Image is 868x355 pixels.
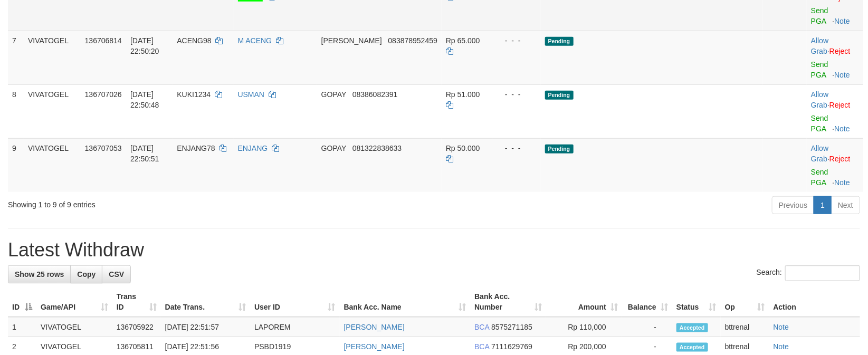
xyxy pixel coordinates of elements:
td: · [807,138,863,192]
span: Copy 081322838633 to clipboard [352,144,402,152]
td: 7 [8,31,24,84]
span: · [811,90,829,109]
td: VIVATOGEL [24,84,81,138]
input: Search: [785,265,860,281]
span: Accepted [676,343,708,352]
span: CSV [109,270,124,279]
span: GOPAY [321,144,346,152]
span: Rp 50.000 [446,144,480,152]
h1: Latest Withdraw [8,239,860,261]
span: Show 25 rows [15,270,64,279]
a: CSV [102,265,131,283]
td: 9 [8,138,24,192]
span: Copy [77,270,96,279]
td: VIVATOGEL [24,138,81,192]
th: Game/API: activate to sort column ascending [36,287,112,317]
th: ID: activate to sort column descending [8,287,36,317]
td: - [622,317,672,337]
th: Bank Acc. Name: activate to sort column ascending [340,287,471,317]
th: Amount: activate to sort column ascending [546,287,622,317]
a: USMAN [238,90,265,99]
th: Bank Acc. Number: activate to sort column ascending [470,287,546,317]
a: 1 [814,196,832,214]
a: ENJANG [238,144,268,152]
span: Copy 7111629769 to clipboard [491,342,532,351]
td: bttrenal [721,317,769,337]
td: · [807,31,863,84]
span: KUKI1234 [177,90,211,99]
span: 136706814 [85,36,122,45]
a: Reject [829,101,851,109]
a: Allow Grab [811,90,828,109]
span: [DATE] 22:50:48 [130,90,159,109]
span: Copy 8575271185 to clipboard [491,323,532,331]
a: Note [774,342,789,351]
span: Pending [545,145,574,153]
a: Send PGA [811,114,828,133]
a: Send PGA [811,60,828,79]
a: [PERSON_NAME] [344,323,405,331]
div: - - - [497,143,537,153]
span: BCA [474,342,489,351]
a: Note [774,323,789,331]
th: Date Trans.: activate to sort column ascending [161,287,250,317]
th: Op: activate to sort column ascending [721,287,769,317]
span: ACENG98 [177,36,211,45]
th: Status: activate to sort column ascending [672,287,721,317]
label: Search: [757,265,860,281]
a: Note [834,17,850,25]
td: Rp 110,000 [546,317,622,337]
td: 1 [8,317,36,337]
a: Note [834,124,850,133]
td: LAPOREM [250,317,340,337]
a: M ACENG [238,36,272,45]
th: User ID: activate to sort column ascending [250,287,340,317]
a: Show 25 rows [8,265,71,283]
th: Trans ID: activate to sort column ascending [112,287,161,317]
td: VIVATOGEL [36,317,112,337]
span: [DATE] 22:50:20 [130,36,159,55]
span: Pending [545,91,574,100]
a: Previous [772,196,814,214]
th: Balance: activate to sort column ascending [622,287,672,317]
span: Copy 08386082391 to clipboard [352,90,398,99]
span: GOPAY [321,90,346,99]
span: BCA [474,323,489,331]
a: Note [834,178,850,187]
td: VIVATOGEL [24,31,81,84]
td: · [807,84,863,138]
span: · [811,36,829,55]
td: 136705922 [112,317,161,337]
span: 136707026 [85,90,122,99]
span: ENJANG78 [177,144,215,152]
a: Allow Grab [811,144,828,163]
div: - - - [497,89,537,100]
span: 136707053 [85,144,122,152]
a: Reject [829,47,851,55]
span: Accepted [676,323,708,332]
a: Send PGA [811,168,828,187]
div: - - - [497,35,537,46]
th: Action [769,287,860,317]
span: Rp 51.000 [446,90,480,99]
span: Rp 65.000 [446,36,480,45]
span: · [811,144,829,163]
a: Allow Grab [811,36,828,55]
a: Copy [70,265,102,283]
span: Pending [545,37,574,46]
a: Send PGA [811,6,828,25]
td: [DATE] 22:51:57 [161,317,250,337]
span: [DATE] 22:50:51 [130,144,159,163]
a: [PERSON_NAME] [344,342,405,351]
td: 8 [8,84,24,138]
span: [PERSON_NAME] [321,36,382,45]
a: Next [831,196,860,214]
div: Showing 1 to 9 of 9 entries [8,195,354,210]
a: Note [834,71,850,79]
span: Copy 083878952459 to clipboard [388,36,437,45]
a: Reject [829,155,851,163]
